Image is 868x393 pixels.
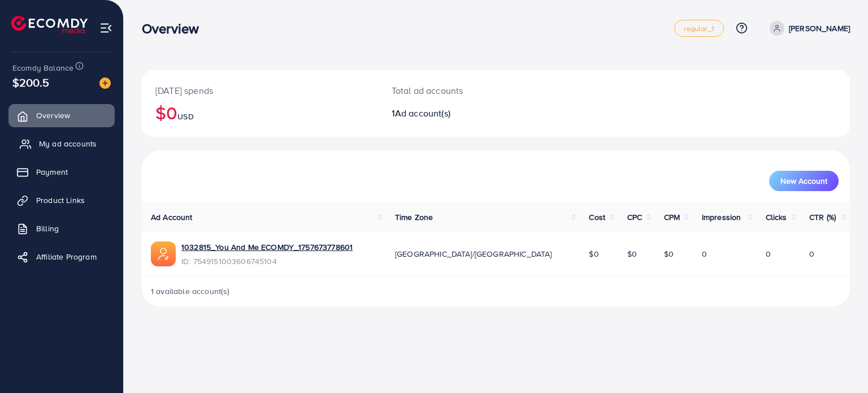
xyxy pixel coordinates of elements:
span: My ad accounts [39,138,97,149]
span: regular_1 [684,25,714,32]
span: [GEOGRAPHIC_DATA]/[GEOGRAPHIC_DATA] [395,248,552,260]
span: New Account [780,177,827,185]
p: [PERSON_NAME] [789,21,850,35]
span: Payment [36,166,68,178]
a: Affiliate Program [8,245,115,268]
span: Clicks [766,211,787,223]
span: Affiliate Program [36,251,97,262]
p: Total ad accounts [392,84,541,97]
a: My ad accounts [8,132,115,155]
span: CPC [627,211,642,223]
a: [PERSON_NAME] [765,21,850,36]
button: New Account [769,171,839,191]
span: $0 [627,248,637,260]
span: Ecomdy Balance [12,62,73,74]
span: Ad account(s) [395,107,450,119]
span: 1 available account(s) [151,286,230,297]
span: ID: 7549151003606745104 [181,256,353,267]
p: [DATE] spends [155,84,364,97]
span: CTR (%) [809,211,836,223]
a: Overview [8,104,115,127]
span: Time Zone [395,211,433,223]
span: 0 [702,248,707,260]
span: $200.5 [12,74,49,90]
span: $0 [589,248,598,260]
span: USD [177,111,193,122]
h2: $0 [155,102,364,123]
span: $0 [664,248,674,260]
span: Product Links [36,195,85,206]
img: ic-ads-acc.e4c84228.svg [151,241,176,266]
h3: Overview [142,20,208,37]
a: Product Links [8,189,115,211]
img: image [99,77,111,89]
img: logo [11,16,88,33]
span: Ad Account [151,211,193,223]
span: CPM [664,211,680,223]
a: Payment [8,161,115,183]
a: 1032815_You And Me ECOMDY_1757673778601 [181,241,353,253]
span: Impression [702,211,741,223]
iframe: Chat [820,342,860,385]
a: regular_1 [674,20,723,37]
span: 0 [766,248,771,260]
span: 0 [809,248,814,260]
span: Cost [589,211,605,223]
a: Billing [8,217,115,240]
span: Billing [36,223,59,234]
img: menu [99,21,112,34]
h2: 1 [392,108,541,119]
span: Overview [36,110,70,121]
